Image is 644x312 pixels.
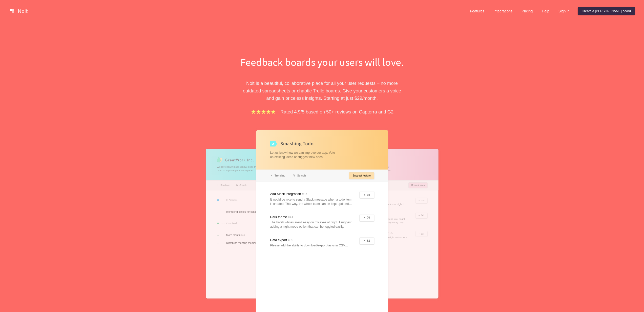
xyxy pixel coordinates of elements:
[538,7,553,15] a: Help
[235,80,409,102] p: Nolt is a beautiful, collaborative place for all your user requests – no more outdated spreadshee...
[489,7,516,15] a: Integrations
[554,7,574,15] a: Sign in
[578,7,635,15] a: Create a [PERSON_NAME] board
[517,7,537,15] a: Pricing
[251,109,276,115] img: stars.b067e34983.png
[466,7,488,15] a: Features
[280,108,393,115] p: Rated 4.9/5 based on 50+ reviews on Capterra and G2
[235,55,409,69] h1: Feedback boards your users will love.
